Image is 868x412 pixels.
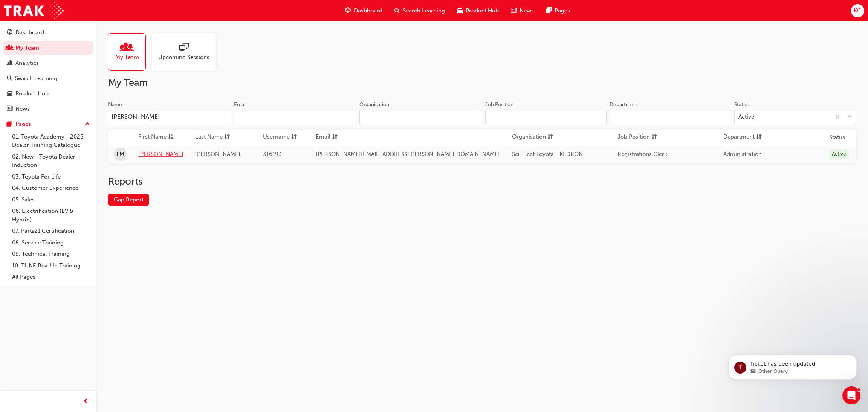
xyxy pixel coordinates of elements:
button: Last Namesorting-icon [195,133,237,142]
span: [PERSON_NAME][EMAIL_ADDRESS][PERSON_NAME][DOMAIN_NAME] [316,151,500,157]
div: Department [610,101,638,108]
th: Status [829,133,845,142]
span: guage-icon [7,29,12,36]
span: pages-icon [7,121,12,128]
iframe: Intercom live chat [842,386,860,404]
a: 05. Sales [9,194,93,206]
span: up-icon [85,119,90,129]
span: Product Hub [466,6,499,15]
button: DashboardMy TeamAnalyticsSearch LearningProduct HubNews [3,24,93,117]
span: 316193 [263,151,282,157]
a: car-iconProduct Hub [451,3,505,18]
span: sorting-icon [756,133,762,142]
span: Administration [723,151,762,157]
span: My Team [115,53,139,62]
span: LM [116,150,124,159]
button: Job Positionsorting-icon [617,133,659,142]
span: car-icon [7,90,12,97]
span: News [520,6,534,15]
div: Email [234,101,247,108]
a: Gap Report [108,194,149,206]
span: prev-icon [83,397,89,406]
a: 04. Customer Experience [9,182,93,194]
div: Product Hub [15,89,49,98]
div: Status [734,101,749,108]
button: Pages [3,117,93,131]
input: Department [610,110,731,124]
span: sorting-icon [651,133,657,142]
span: people-icon [122,43,132,53]
button: Departmentsorting-icon [723,133,765,142]
span: Registrations Clerk [617,151,667,157]
a: pages-iconPages [540,3,576,18]
h2: Reports [108,175,856,188]
span: KC [854,6,861,15]
iframe: Intercom notifications message [717,339,868,392]
span: pages-icon [546,6,552,15]
span: Job Position [617,133,650,142]
span: search-icon [7,75,12,82]
span: Last Name [195,133,223,142]
a: 03. Toyota For Life [9,171,93,183]
span: Dashboard [354,6,382,15]
a: Product Hub [3,87,93,101]
a: 01. Toyota Academy - 2025 Dealer Training Catalogue [9,131,93,151]
a: [PERSON_NAME] [138,150,183,159]
a: All Pages [9,271,93,283]
span: search-icon [394,6,400,15]
button: Emailsorting-icon [316,133,357,142]
a: Analytics [3,56,93,70]
a: Upcoming Sessions [152,33,222,71]
button: First Nameasc-icon [138,133,180,142]
a: My Team [108,33,152,71]
div: News [15,105,30,113]
a: News [3,102,93,116]
span: Upcoming Sessions [158,53,209,62]
div: Name [108,101,122,108]
a: My Team [3,41,93,55]
a: 09. Technical Training [9,248,93,260]
a: guage-iconDashboard [339,3,388,18]
span: [PERSON_NAME] [195,151,240,157]
div: Organisation [359,101,389,108]
div: Pages [15,120,31,128]
span: asc-icon [168,133,174,142]
div: Analytics [15,59,39,67]
span: Search Learning [403,6,445,15]
a: 06. Electrification (EV & Hybrid) [9,205,93,225]
div: Search Learning [15,74,57,83]
span: people-icon [7,45,12,52]
span: Username [263,133,290,142]
a: 08. Service Training [9,237,93,249]
a: Dashboard [3,26,93,40]
span: car-icon [457,6,463,15]
button: Organisationsorting-icon [512,133,553,142]
span: Email [316,133,330,142]
span: sorting-icon [332,133,338,142]
img: Trak [4,2,64,19]
a: 10. TUNE Rev-Up Training [9,260,93,272]
span: Sci-Fleet Toyota - KEDRON [512,151,583,157]
span: news-icon [511,6,517,15]
span: guage-icon [345,6,351,15]
a: search-iconSearch Learning [388,3,451,18]
button: Usernamesorting-icon [263,133,304,142]
div: Job Position [485,101,513,108]
div: Dashboard [15,28,44,37]
span: Organisation [512,133,546,142]
input: Name [108,110,231,124]
span: sorting-icon [224,133,230,142]
a: news-iconNews [505,3,540,18]
span: sessionType_ONLINE_URL-icon [179,43,189,53]
a: 02. New - Toyota Dealer Induction [9,151,93,171]
input: Email [234,110,357,124]
span: down-icon [847,112,853,122]
a: 07. Parts21 Certification [9,225,93,237]
span: chart-icon [7,60,12,67]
